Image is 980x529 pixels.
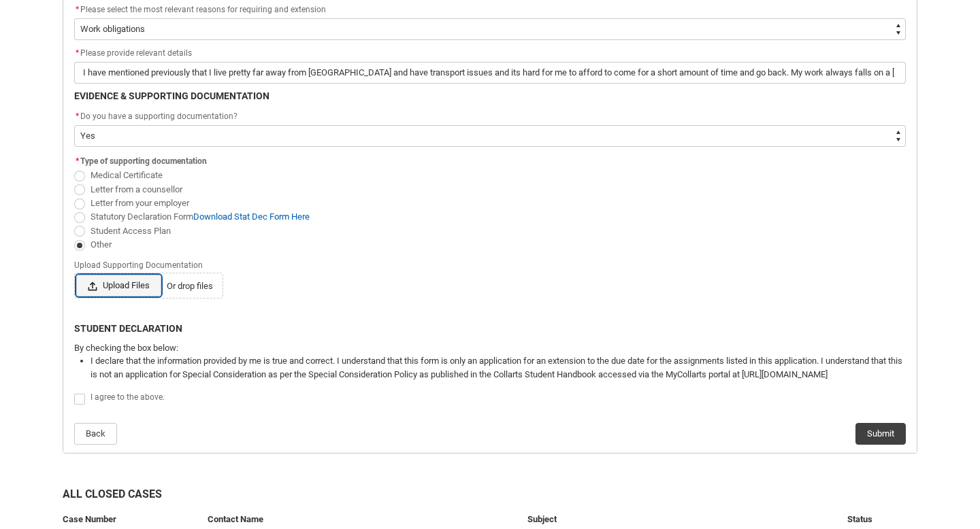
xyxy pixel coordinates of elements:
span: Letter from your employer [91,198,189,208]
span: Medical Certificate [91,170,163,180]
abbr: required [76,48,79,58]
span: Letter from a counsellor [91,184,182,194]
span: Student Access Plan [91,226,171,236]
p: By checking the box below: [74,341,906,355]
abbr: required [76,5,79,14]
a: Download Stat Dec Form Here [193,211,310,222]
span: Upload Files [76,275,161,296]
span: Upload Supporting Documentation [74,256,208,271]
span: Or drop files [167,279,213,293]
button: Back [74,423,117,445]
span: Statutory Declaration Form [91,211,310,222]
b: STUDENT DECLARATION [74,323,182,334]
span: Do you have a supporting documentation? [80,112,238,121]
h2: All Closed Cases [63,486,917,507]
span: Please select the most relevant reasons for requiring and extension [80,5,326,14]
abbr: required [76,112,79,121]
span: Please provide relevant details [74,48,192,58]
span: Other [91,239,112,250]
span: Type of supporting documentation [80,156,207,166]
b: EVIDENCE & SUPPORTING DOCUMENTATION [74,90,269,101]
button: Submit [855,423,906,445]
span: I agree to the above. [91,392,165,402]
li: I declare that the information provided by me is true and correct. I understand that this form is... [91,354,906,381]
abbr: required [76,156,79,166]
